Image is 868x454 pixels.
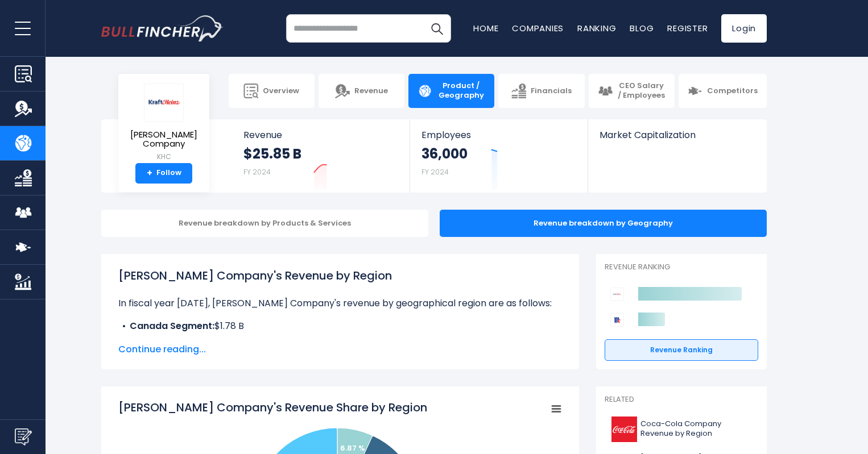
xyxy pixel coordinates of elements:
p: In fiscal year [DATE], [PERSON_NAME] Company's revenue by geographical region are as follows: [118,297,562,310]
small: KHC [127,152,200,162]
span: Revenue [243,130,399,140]
small: FY 2024 [243,167,271,177]
img: Kraft Heinz Company competitors logo [610,288,624,301]
button: Search [423,14,451,43]
a: +Follow [135,163,192,184]
span: Market Capitalization [600,130,754,140]
a: Revenue Ranking [605,339,758,361]
p: Related [605,395,758,405]
b: Rest of World Segment: [130,333,239,346]
span: CEO Salary / Employees [617,81,666,101]
text: 6.87 % [340,443,365,453]
li: $1.78 B [118,319,562,333]
span: Coca-Cola Company Revenue by Region [640,419,751,439]
img: bullfincher logo [101,15,224,41]
h1: [PERSON_NAME] Company's Revenue by Region [118,267,562,284]
a: Product / Geography [408,74,494,108]
tspan: [PERSON_NAME] Company's Revenue Share by Region [118,399,427,415]
a: Blog [630,22,654,34]
span: Product / Geography [437,81,485,101]
a: Revenue $25.85 B FY 2024 [232,119,410,193]
a: Market Capitalization [588,119,766,160]
a: Ranking [577,22,616,34]
a: Register [667,22,708,34]
a: Revenue [319,74,404,108]
img: KO logo [611,416,637,442]
strong: + [147,168,152,178]
a: Competitors [679,74,767,108]
span: Continue reading... [118,343,562,356]
strong: 36,000 [421,145,468,163]
div: Revenue breakdown by Geography [440,210,767,237]
span: Employees [421,130,576,140]
a: CEO Salary / Employees [589,74,675,108]
a: Go to homepage [101,15,224,41]
a: Employees 36,000 FY 2024 [410,119,587,193]
img: McCormick & Company, Incorporated competitors logo [610,313,624,327]
a: Financials [498,74,584,108]
li: $5.02 B [118,333,562,347]
span: Competitors [707,86,758,96]
div: Revenue breakdown by Products & Services [101,210,428,237]
a: Companies [512,22,564,34]
b: Canada Segment: [130,319,214,332]
a: [PERSON_NAME] Company KHC [127,83,201,163]
span: [PERSON_NAME] Company [127,130,200,149]
span: Overview [263,86,299,96]
span: Revenue [354,86,388,96]
strong: $25.85 B [243,145,301,163]
small: FY 2024 [421,167,449,177]
a: Overview [229,74,315,108]
p: Revenue Ranking [605,263,758,272]
a: Coca-Cola Company Revenue by Region [605,414,758,445]
a: Home [473,22,498,34]
span: Financials [531,86,572,96]
a: Login [721,14,767,43]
